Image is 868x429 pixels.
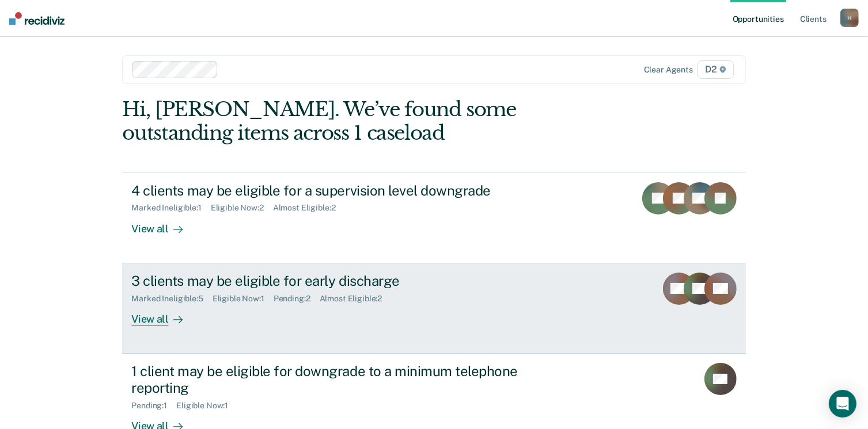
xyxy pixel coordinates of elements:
div: Eligible Now : 2 [211,203,273,213]
div: Almost Eligible : 2 [273,203,345,213]
div: Hi, [PERSON_NAME]. We’ve found some outstanding items across 1 caseload [122,98,621,145]
div: Almost Eligible : 2 [320,294,392,304]
img: Recidiviz [9,12,65,25]
a: 4 clients may be eligible for a supervision level downgradeMarked Ineligible:1Eligible Now:2Almos... [122,173,745,263]
div: Eligible Now : 1 [176,401,237,411]
div: Pending : 1 [131,401,176,411]
button: H [840,9,859,27]
div: 1 client may be eligible for downgrade to a minimum telephone reporting [131,363,536,396]
div: Pending : 2 [274,294,320,304]
div: Clear agents [644,65,693,75]
div: Marked Ineligible : 1 [131,203,210,213]
div: View all [131,213,196,235]
span: D2 [698,60,734,79]
div: 4 clients may be eligible for a supervision level downgrade [131,182,536,199]
div: Eligible Now : 1 [213,294,274,304]
a: 3 clients may be eligible for early dischargeMarked Ineligible:5Eligible Now:1Pending:2Almost Eli... [122,263,745,354]
div: Open Intercom Messenger [829,390,856,417]
div: Marked Ineligible : 5 [131,294,212,304]
div: View all [131,303,196,325]
div: 3 clients may be eligible for early discharge [131,273,536,289]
